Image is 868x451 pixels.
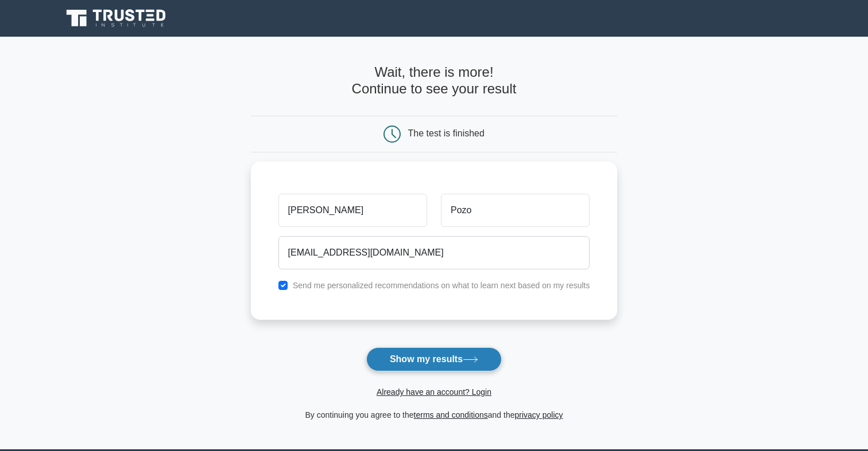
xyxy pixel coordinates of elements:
[278,194,427,227] input: First name
[251,64,618,97] h4: Wait, there is more! Continue to see your result
[441,194,590,227] input: Last name
[278,236,590,269] input: Email
[244,408,625,422] div: By continuing you agree to the and the
[408,128,485,138] div: The test is finished
[377,387,491,397] a: Already have an account? Login
[515,410,563,419] a: privacy policy
[414,410,488,419] a: terms and conditions
[293,281,590,290] label: Send me personalized recommendations on what to learn next based on my results
[366,347,502,371] button: Show my results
